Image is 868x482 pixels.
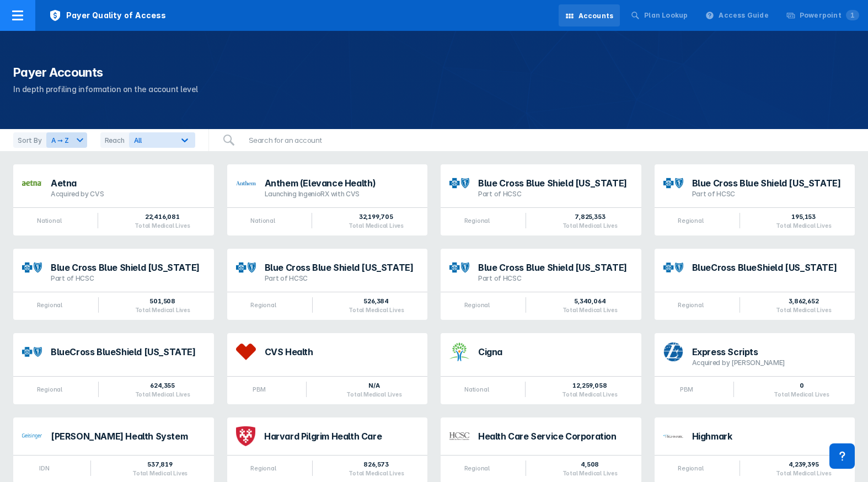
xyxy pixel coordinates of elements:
[719,10,768,20] div: Access Guide
[227,164,428,235] a: Anthem (Elevance Health)Launching IngenioRX with CVSNational32,199,705Total Medical Lives
[478,432,633,441] div: Health Care Service Corporation
[349,222,404,229] div: Total Medical Lives
[250,464,276,472] div: Regional
[349,307,404,313] div: Total Medical Lives
[132,470,187,476] div: Total Medical Lives
[349,460,404,469] div: 826,573
[846,10,859,20] span: 1
[829,443,855,469] div: Contact Support
[478,274,633,283] div: Part of HCSC
[227,249,428,320] a: Blue Cross Blue Shield [US_STATE]Part of HCSCRegional526,384Total Medical Lives
[776,212,831,221] div: 195,153
[250,301,276,309] div: Regional
[774,381,829,390] div: 0
[132,460,187,469] div: 537,819
[800,10,859,20] div: Powerpoint
[559,4,620,26] a: Accounts
[51,179,205,188] div: Aetna
[135,297,190,306] div: 501,508
[776,460,831,469] div: 4,239,395
[250,217,275,224] div: National
[22,347,42,357] img: bcbs-sc.png
[264,432,419,441] div: Harvard Pilgrim Health Care
[22,258,42,277] img: bcbs-nm.png
[227,333,428,404] a: CVS HealthPBMN/ATotal Medical Lives
[346,381,401,390] div: N/A
[265,274,419,283] div: Part of HCSC
[441,333,641,404] a: CignaNational12,259,058Total Medical Lives
[678,464,703,472] div: Regional
[253,385,266,393] div: PBM
[562,222,618,229] div: Total Medical Lives
[449,342,469,361] img: cigna.png
[51,274,205,283] div: Part of HCSC
[776,222,831,229] div: Total Medical Lives
[663,263,683,273] img: bcbs-mi.png
[692,190,846,199] div: Part of HCSC
[13,64,855,81] h1: Payer Accounts
[449,258,469,277] img: bcbs-tx.png
[678,217,703,224] div: Regional
[478,179,633,188] div: Blue Cross Blue Shield [US_STATE]
[265,190,419,199] div: Launching IngenioRX with CVS
[37,385,62,393] div: Regional
[236,181,256,185] img: anthem.png
[663,173,683,193] img: bcbs-mt.png
[449,432,469,440] img: health-care-service-corporation.png
[100,132,129,148] div: Reach
[478,190,633,199] div: Part of HCSC
[464,464,490,472] div: Regional
[236,426,256,446] img: harvard-pilgrim-health-care.png
[562,460,618,469] div: 4,508
[655,249,855,320] a: BlueCross BlueShield [US_STATE]Regional3,862,652Total Medical Lives
[562,381,617,390] div: 12,259,058
[692,263,846,272] div: BlueCross BlueShield [US_STATE]
[46,132,87,148] button: A ➞ Z
[692,358,846,367] div: Acquired by [PERSON_NAME]
[39,464,49,472] div: IDN
[13,132,46,148] div: Sort By
[776,470,831,476] div: Total Medical Lives
[449,173,469,193] img: bcbs-il.png
[692,347,846,356] div: Express Scripts
[265,179,419,188] div: Anthem (Elevance Health)
[776,307,831,313] div: Total Medical Lives
[51,347,205,356] div: BlueCross BlueShield [US_STATE]
[346,391,401,398] div: Total Medical Lives
[655,333,855,404] a: Express ScriptsAcquired by [PERSON_NAME]PBM0Total Medical Lives
[13,333,214,404] a: BlueCross BlueShield [US_STATE]Regional624,355Total Medical Lives
[265,263,419,272] div: Blue Cross Blue Shield [US_STATE]
[663,435,683,438] img: highmark.png
[464,301,490,309] div: Regional
[236,344,256,360] img: cvs-health.png
[776,297,831,306] div: 3,862,652
[37,301,62,309] div: Regional
[680,385,693,393] div: PBM
[134,136,142,144] span: All
[644,10,688,20] div: Plan Lookup
[464,217,490,224] div: Regional
[265,347,419,356] div: CVS Health
[562,297,618,306] div: 5,340,064
[47,135,73,146] div: A ➞ Z
[13,83,855,96] p: In depth profiling information on the account level
[51,190,205,199] div: Acquired by CVS
[441,164,641,235] a: Blue Cross Blue Shield [US_STATE]Part of HCSCRegional7,825,353Total Medical Lives
[692,179,846,188] div: Blue Cross Blue Shield [US_STATE]
[13,164,214,235] a: AetnaAcquired by CVSNational22,416,081Total Medical Lives
[774,391,829,398] div: Total Medical Lives
[13,249,214,320] a: Blue Cross Blue Shield [US_STATE]Part of HCSCRegional501,508Total Medical Lives
[51,432,205,441] div: [PERSON_NAME] Health System
[51,263,205,272] div: Blue Cross Blue Shield [US_STATE]
[562,470,618,476] div: Total Medical Lives
[242,129,367,151] input: Search for an account
[236,258,256,277] img: bcbs-ok.png
[135,381,190,390] div: 624,355
[562,391,617,398] div: Total Medical Lives
[349,297,404,306] div: 526,384
[655,164,855,235] a: Blue Cross Blue Shield [US_STATE]Part of HCSCRegional195,153Total Medical Lives
[135,212,190,221] div: 22,416,081
[478,347,633,356] div: Cigna
[441,249,641,320] a: Blue Cross Blue Shield [US_STATE]Part of HCSCRegional5,340,064Total Medical Lives
[22,180,42,185] img: aetna.png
